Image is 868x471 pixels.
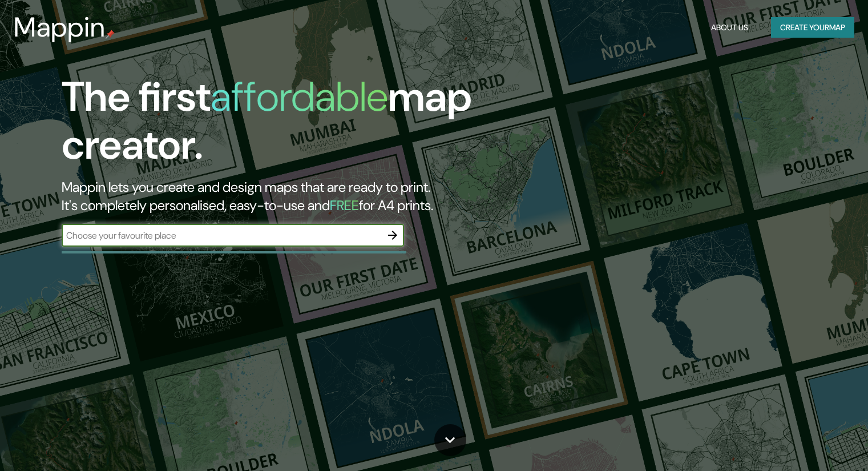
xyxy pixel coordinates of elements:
[62,73,496,178] h1: The first map creator.
[62,178,496,215] h2: Mappin lets you create and design maps that are ready to print. It's completely personalised, eas...
[62,229,381,242] input: Choose your favourite place
[706,17,753,38] button: About Us
[211,70,388,123] h1: affordable
[330,196,359,214] h5: FREE
[14,11,106,43] h3: Mappin
[106,30,115,39] img: mappin-pin
[771,17,854,38] button: Create yourmap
